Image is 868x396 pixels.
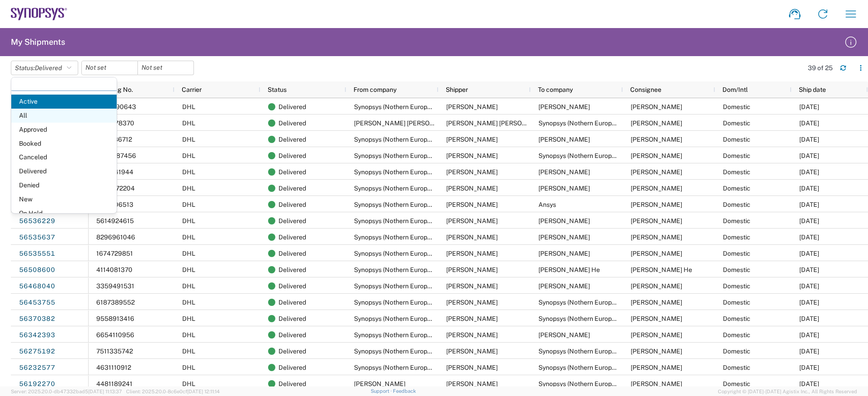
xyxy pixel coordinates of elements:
span: Naseer Khan [354,380,406,387]
span: Amaan Majid [446,348,498,355]
span: Domestic [723,185,750,192]
h2: My Shipments [11,37,65,48]
span: Ansys [538,201,556,208]
span: DHL [182,217,195,224]
span: Delivered [278,343,306,359]
span: Delivered [278,327,306,343]
span: Approved [11,123,117,137]
span: Delivered [278,196,306,213]
span: DHL [182,348,195,355]
span: Amaan Majid [446,201,498,208]
span: Amaan Majid [446,282,498,290]
span: Neil Andrews [631,185,682,192]
span: Domestic [723,299,750,306]
a: 56535551 [19,247,56,261]
span: DHL [182,201,195,208]
span: Amaan Majid [446,315,498,322]
span: Amaan Majid [631,364,682,371]
span: Booked [11,137,117,151]
span: 08/22/2025 [799,185,819,192]
span: Domestic [723,331,750,339]
span: Rebecca Bryan [631,348,682,355]
span: Suzanne Simcox [631,234,682,241]
span: Jade Whitaker [538,250,590,257]
span: Harry Carter [538,282,590,290]
span: Synopsys (Nothern Europe) Limited [354,234,455,241]
span: Naseer Khan [446,380,498,387]
span: Claire Nundy [631,217,682,224]
span: Amaan Majid [446,152,498,159]
span: 07/16/2025 [799,380,819,387]
span: Delivered [278,278,306,294]
span: DHL [182,315,195,322]
span: Synopsys (Nothern Europe) Limited [538,364,640,371]
a: 56275192 [19,344,56,359]
span: Delivered [278,131,306,148]
span: To company [538,86,573,93]
span: Shipper [446,86,468,93]
span: Synopsys (Nothern Europe) Limited [354,136,455,143]
span: Synopsys (Nothern Europe) Limited [354,282,455,290]
span: 09/24/2025 [799,103,819,110]
span: Professor Nigel Topham [631,103,682,110]
span: 4631110912 [96,364,131,371]
button: Status:Delivered [11,61,78,75]
span: 08/21/2025 [799,201,819,208]
span: New [11,192,117,206]
span: 10/03/2025 [799,119,819,127]
span: Delivered [278,310,306,327]
span: 08/12/2025 [799,299,819,306]
span: Amaan Majid [446,250,498,257]
span: DHL [182,331,195,339]
span: Delivered [278,148,306,164]
span: Delivered [278,99,306,115]
span: DHL [182,299,195,306]
span: Domestic [723,152,750,159]
span: 07/22/2025 [799,364,819,371]
span: Ship date [799,86,826,93]
span: From company [354,86,396,93]
a: 56232577 [19,361,56,375]
span: Synopsys (Nothern Europe) Limited [538,380,640,387]
span: Amaan Majid [631,380,682,387]
span: 1674729851 [96,250,133,257]
span: 6187389552 [96,299,135,306]
span: 7511335742 [96,348,133,355]
span: Jade Whitaker [631,250,682,257]
span: Synopsys (Nothern Europe) Limited [354,364,455,371]
span: Synopsys (Nothern Europe) Limited [354,348,455,355]
span: Amaan Majid [446,217,498,224]
a: 56508600 [19,263,56,277]
span: Status [268,86,287,93]
span: Amaan Majid [446,103,498,110]
input: Not set [82,61,137,75]
span: Delivered [278,213,306,229]
a: Feedback [393,388,416,394]
span: Hilary Mortimer [631,331,682,339]
span: Neil Andrews [538,185,590,192]
span: Synopsys (Nothern Europe) Limited [354,217,455,224]
span: Sravya Nimmagadda Venkata [354,119,458,127]
a: 56192270 [19,377,56,391]
span: 8296961046 [96,234,135,241]
span: Hilary Mortimer [538,331,590,339]
span: Synopsys (Nothern Europe) Limited [354,331,455,339]
span: DHL [182,168,195,176]
span: 08/12/2025 [799,282,819,290]
span: Amaan Majid [446,266,498,273]
a: 56453755 [19,296,56,310]
span: Sean Churchill [538,168,590,176]
span: DHL [182,185,195,192]
span: 08/19/2025 [799,234,819,241]
span: Domestic [723,201,750,208]
span: Synopsys (Nothern Europe) Limited [354,266,455,273]
span: 4481189241 [96,380,132,387]
span: DHL [182,103,195,110]
span: DHL [182,282,195,290]
span: Copyright © [DATE]-[DATE] Agistix Inc., All Rights Reserved [718,387,857,396]
span: Active [11,95,117,109]
span: 9558913416 [96,315,134,322]
input: Not set [138,61,193,75]
span: DHL [182,266,195,273]
span: Synopsys (Nothern Europe) Limited [538,315,640,322]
